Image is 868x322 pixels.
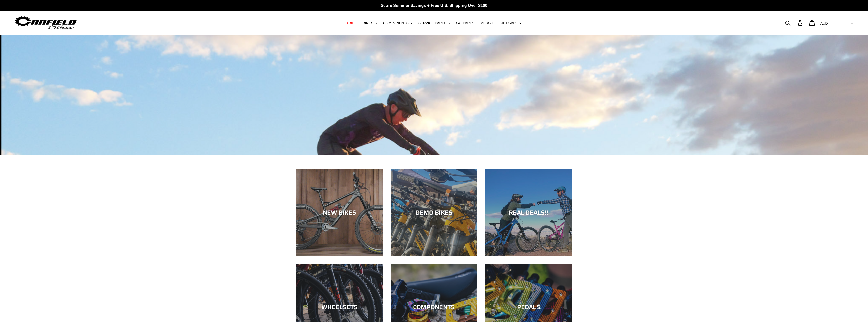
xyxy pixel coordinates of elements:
span: SALE [347,21,357,25]
div: PEDALS [485,304,572,311]
button: BIKES [360,20,379,26]
button: SERVICE PARTS [416,20,453,26]
span: COMPONENTS [383,21,409,25]
div: REAL DEALS!! [485,209,572,216]
a: GIFT CARDS [497,20,523,26]
a: DEMO BIKES [391,169,477,256]
span: BIKES [363,21,373,25]
a: SALE [345,20,359,26]
span: MERCH [480,21,493,25]
a: MERCH [478,20,496,26]
img: Canfield Bikes [14,15,77,31]
a: REAL DEALS!! [485,169,572,256]
a: NEW BIKES [296,169,383,256]
input: Search [788,17,801,28]
span: GG PARTS [456,21,474,25]
button: COMPONENTS [381,20,415,26]
div: DEMO BIKES [391,209,477,216]
span: SERVICE PARTS [418,21,446,25]
div: WHEELSETS [296,304,383,311]
div: COMPONENTS [391,304,477,311]
div: NEW BIKES [296,209,383,216]
span: GIFT CARDS [499,21,521,25]
a: GG PARTS [454,20,477,26]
